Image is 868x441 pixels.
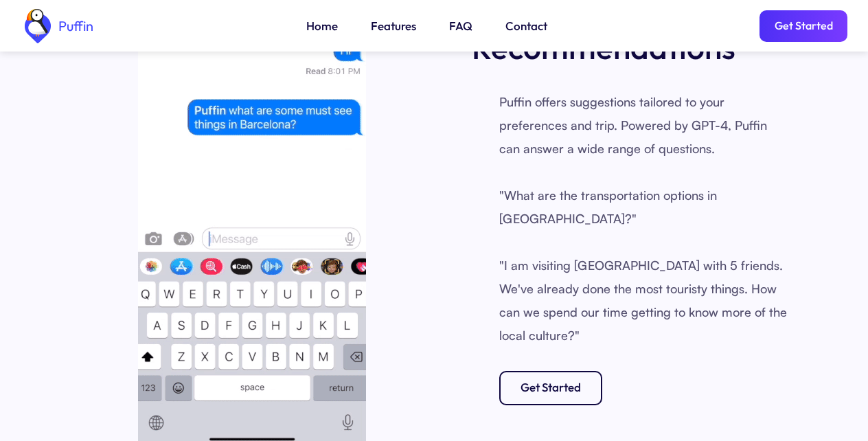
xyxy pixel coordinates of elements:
[21,9,93,43] a: home
[55,19,93,33] div: Puffin
[499,371,602,405] a: Get Started
[759,10,847,42] a: Get Started
[371,17,416,35] a: Features
[505,17,547,35] a: Contact
[499,90,788,347] p: Puffin offers suggestions tailored to your preferences and trip. Powered by GPT-4, Puffin can ans...
[449,17,472,35] a: FAQ
[306,17,338,35] a: Home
